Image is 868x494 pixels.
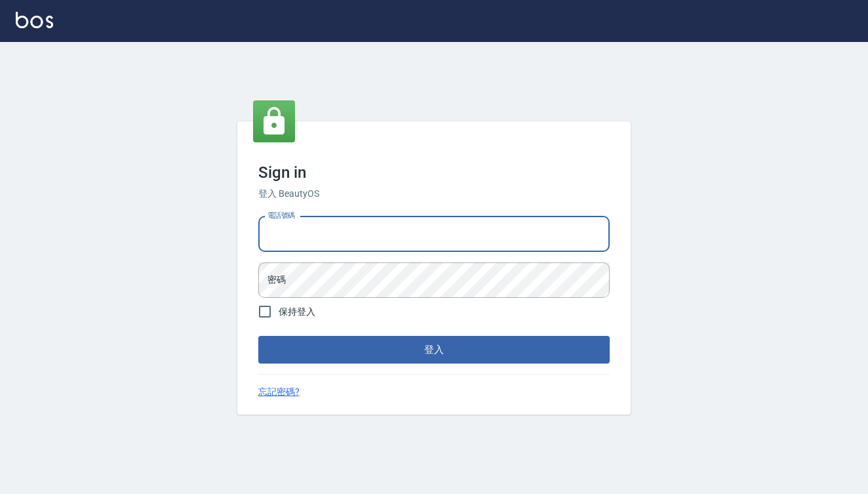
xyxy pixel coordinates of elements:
[258,187,610,201] h6: 登入 BeautyOS
[16,12,53,28] img: Logo
[267,211,295,220] label: 電話號碼
[258,385,300,399] a: 忘記密碼?
[258,163,610,182] h3: Sign in
[258,336,610,363] button: 登入
[279,305,315,319] span: 保持登入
